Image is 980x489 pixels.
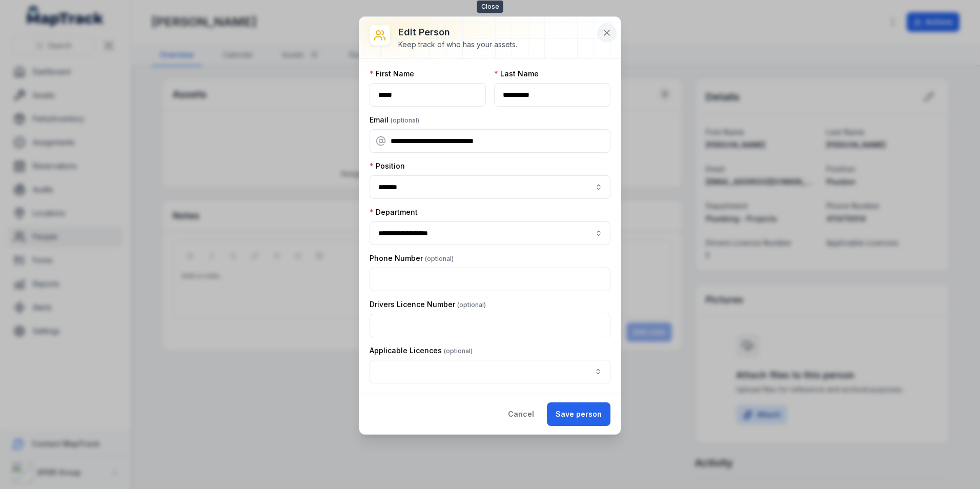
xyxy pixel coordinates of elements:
[499,402,543,426] button: Cancel
[370,207,418,217] label: Department
[370,175,610,199] input: person-edit:cf[a5f131d4-f479-476f-b193-28e9569ab92d]-label
[398,25,517,39] h3: Edit person
[547,402,610,426] button: Save person
[494,69,539,79] label: Last Name
[398,39,517,50] div: Keep track of who has your assets.
[370,161,405,171] label: Position
[370,221,610,245] input: person-edit:cf[d58871d9-fb17-4953-add9-129f58a8aa2a]-label
[477,1,503,13] span: Close
[370,115,419,125] label: Email
[370,299,486,310] label: Drivers Licence Number
[370,345,473,356] label: Applicable Licences
[370,69,414,79] label: First Name
[370,253,454,263] label: Phone Number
